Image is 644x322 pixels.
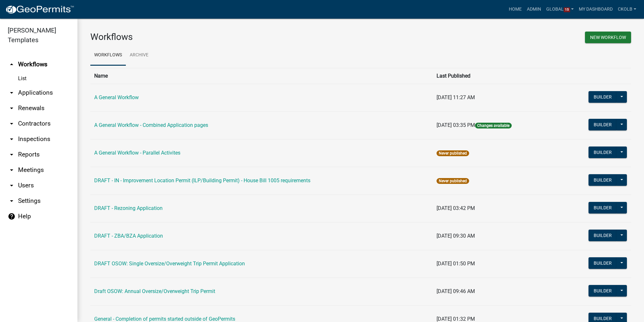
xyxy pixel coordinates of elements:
span: Never published [437,178,469,184]
span: Never published [437,150,469,156]
a: A General Workflow - Parallel Activites [94,150,180,156]
i: arrow_drop_down [8,104,15,112]
span: [DATE] 03:35 PM [437,122,475,128]
a: Admin [524,3,544,15]
button: Builder [589,202,617,213]
span: 15 [564,7,570,13]
i: arrow_drop_down [8,151,15,158]
a: ckolb [615,3,639,15]
h3: Workflows [90,32,356,43]
a: Global15 [544,3,577,15]
a: Workflows [90,45,126,66]
th: Name [90,68,433,84]
a: Draft OSOW: Annual Oversize/Overweight Trip Permit [94,288,215,294]
button: Builder [589,257,617,269]
a: DRAFT - IN - Improvement Location Permit (ILP/Building Permit) - House Bill 1005 requirements [94,177,310,184]
a: A General Workflow [94,94,139,100]
span: [DATE] 09:46 AM [437,288,475,294]
i: arrow_drop_down [8,166,15,174]
span: [DATE] 01:50 PM [437,260,475,267]
a: Archive [126,45,152,66]
button: Builder [589,119,617,130]
i: arrow_drop_down [8,135,15,143]
button: Builder [589,285,617,297]
button: Builder [589,91,617,103]
span: [DATE] 03:42 PM [437,205,475,211]
i: arrow_drop_down [8,120,15,128]
a: Home [506,3,524,15]
th: Last Published [433,68,559,84]
span: [DATE] 01:32 PM [437,316,475,322]
button: Builder [589,174,617,186]
a: A General Workflow - Combined Application pages [94,122,208,128]
a: DRAFT - Rezoning Application [94,205,163,211]
i: help [8,213,15,220]
a: DRAFT OSOW: Single Oversize/Overweight Trip Permit Application [94,260,245,267]
i: arrow_drop_up [8,61,15,68]
span: [DATE] 09:30 AM [437,233,475,239]
a: My Dashboard [576,3,615,15]
button: New Workflow [585,32,631,43]
a: DRAFT - ZBA/BZA Application [94,233,163,239]
a: General - Completion of permits started outside of GeoPermits [94,316,235,322]
i: arrow_drop_down [8,197,15,205]
i: arrow_drop_down [8,89,15,97]
button: Builder [589,230,617,241]
span: Changes available [475,123,512,128]
span: [DATE] 11:27 AM [437,94,475,100]
button: Builder [589,147,617,158]
i: arrow_drop_down [8,182,15,189]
